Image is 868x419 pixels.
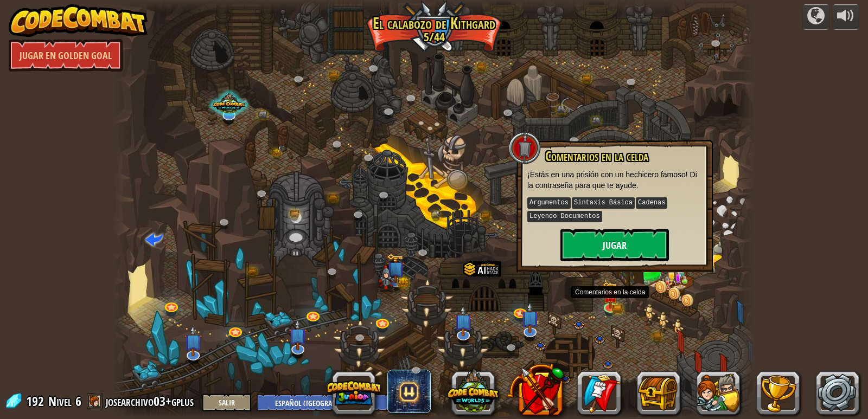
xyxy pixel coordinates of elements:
[612,305,623,314] img: bronze-chest.png
[386,253,404,283] img: level-banner-unlock-subscriber.png
[527,211,602,222] kbd: Leyendo Documentos
[289,319,307,350] img: level-banner-unstarted-subscriber.png
[9,39,123,72] a: Jugar en Golden Goal
[527,197,571,209] kbd: Argumentos
[48,392,72,410] span: Nivel
[75,392,81,410] span: 6
[545,147,648,165] span: Comentarios en la celda
[802,4,829,30] button: Campañas
[184,325,202,356] img: level-banner-unstarted-subscriber.png
[202,394,251,411] button: Salir
[378,265,395,292] img: poseImage
[572,197,635,209] kbd: Sintaxis Básica
[832,4,859,30] button: Ajustar el volúmen
[636,197,667,209] kbd: Cadenas
[278,145,286,151] img: portrait.png
[521,302,539,333] img: level-banner-unstarted-subscriber.png
[605,292,615,299] img: portrait.png
[106,392,197,410] a: josearchivo03+gplus
[455,305,473,336] img: level-banner-unstarted-subscriber.png
[9,4,148,37] img: CodeCombat - Learn how to code by playing a game
[527,169,702,191] p: ¡Estás en una prisión con un hechicero famoso! Di la contraseña para que te ayude.
[26,392,47,410] span: 192
[602,282,618,308] img: level-banner-unlock.png
[560,229,669,261] button: Jugar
